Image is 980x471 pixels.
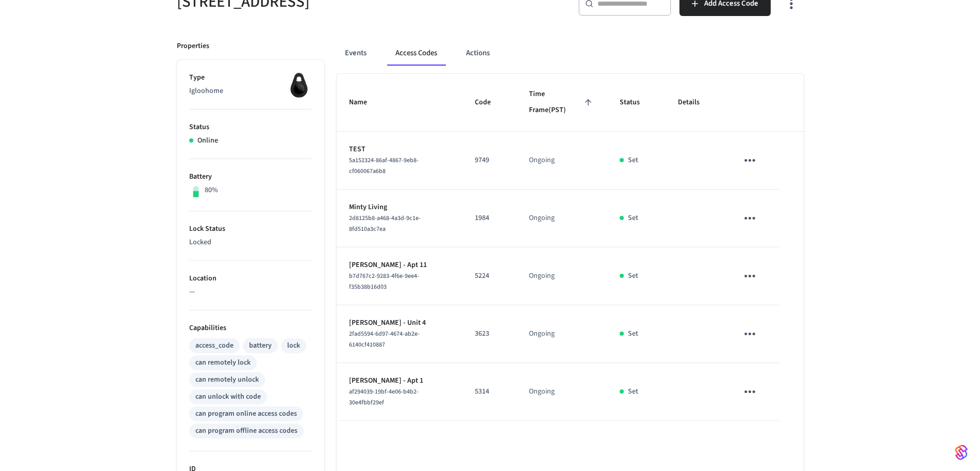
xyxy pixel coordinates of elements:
[287,340,300,351] div: lock
[189,72,312,83] p: Type
[195,426,297,436] div: can program offline access codes
[349,387,419,407] span: af294039-19bf-4e06-b4b2-30e4fbbf29ef
[458,41,498,66] button: Actions
[475,155,504,166] p: 9749
[628,328,638,339] p: Set
[955,444,968,461] img: SeamLogoGradient.69752ec5.svg
[529,86,595,119] span: Time Frame(PST)
[349,95,380,111] span: Name
[678,95,713,111] span: Details
[349,156,419,176] span: 5a152324-86af-4867-9eb8-cf060067a6b8
[205,185,218,196] p: 80%
[349,214,421,233] span: 2d8125b8-a468-4a3d-9c1e-8fd510a3c7ea
[195,340,234,351] div: access_code
[189,86,312,97] p: Igloohome
[517,363,607,421] td: Ongoing
[628,155,638,166] p: Set
[349,318,451,328] p: [PERSON_NAME] - Unit 4
[189,237,312,248] p: Locked
[349,144,451,155] p: TEST
[517,305,607,363] td: Ongoing
[189,287,312,297] p: —
[337,41,804,66] div: ant example
[349,329,420,349] span: 2fad5594-6d97-4674-ab2e-6140cf410887
[628,213,638,224] p: Set
[517,190,607,247] td: Ongoing
[517,132,607,190] td: Ongoing
[189,122,312,133] p: Status
[195,357,251,368] div: can remotely lock
[475,271,504,281] p: 5224
[249,340,272,351] div: battery
[177,41,209,52] p: Properties
[349,375,451,386] p: [PERSON_NAME] - Apt 1
[286,72,312,98] img: igloohome_igke
[475,213,504,224] p: 1984
[189,224,312,234] p: Lock Status
[517,247,607,305] td: Ongoing
[349,202,451,213] p: Minty Living
[337,74,804,421] table: sticky table
[189,323,312,334] p: Capabilities
[628,386,638,397] p: Set
[475,386,504,397] p: 5314
[189,171,312,182] p: Battery
[197,135,218,146] p: Online
[349,272,419,291] span: b7d767c2-9283-4f6e-9ee4-f35b38b16d03
[387,41,445,66] button: Access Codes
[337,41,375,66] button: Events
[195,391,261,402] div: can unlock with code
[195,374,259,385] div: can remotely unlock
[189,273,312,284] p: Location
[620,95,653,111] span: Status
[475,328,504,339] p: 3623
[195,409,297,419] div: can program online access codes
[628,271,638,281] p: Set
[349,260,451,271] p: [PERSON_NAME] - Apt 11
[475,95,504,111] span: Code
